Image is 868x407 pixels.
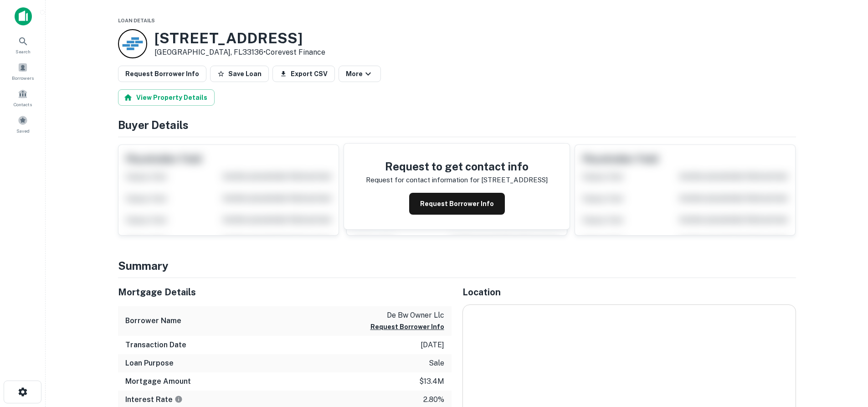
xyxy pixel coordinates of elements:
[118,117,796,133] h4: Buyer Details
[15,7,32,26] img: capitalize-icon.png
[370,321,444,332] button: Request Borrower Info
[15,48,31,55] span: Search
[3,32,43,57] a: Search
[266,48,325,57] a: Corevest Finance
[16,127,30,134] span: Saved
[822,334,868,378] iframe: Chat Widget
[118,285,452,299] h5: Mortgage Details
[118,66,206,82] button: Request Borrower Info
[175,395,183,403] svg: The interest rates displayed on the website are for informational purposes only and may be report...
[429,358,444,369] p: sale
[366,175,479,185] p: Request for contact information for
[339,66,381,82] button: More
[409,193,505,215] button: Request Borrower Info
[272,66,335,82] button: Export CSV
[125,315,181,326] h6: Borrower Name
[118,89,215,106] button: View Property Details
[125,394,183,405] h6: Interest Rate
[118,18,155,23] span: Loan Details
[3,59,43,83] a: Borrowers
[421,340,444,350] p: [DATE]
[125,358,174,369] h6: Loan Purpose
[366,158,548,175] h4: Request to get contact info
[3,112,43,136] a: Saved
[370,310,444,321] p: de bw owner llc
[154,47,325,58] p: [GEOGRAPHIC_DATA], FL33136 •
[154,30,325,47] h3: [STREET_ADDRESS]
[462,285,796,299] h5: Location
[118,258,796,274] h4: Summary
[423,394,444,405] p: 2.80%
[481,175,548,185] p: [STREET_ADDRESS]
[12,74,34,82] span: Borrowers
[125,340,186,350] h6: Transaction Date
[14,101,32,108] span: Contacts
[419,376,444,387] p: $13.4m
[125,376,191,387] h6: Mortgage Amount
[210,66,269,82] button: Save Loan
[3,85,43,110] a: Contacts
